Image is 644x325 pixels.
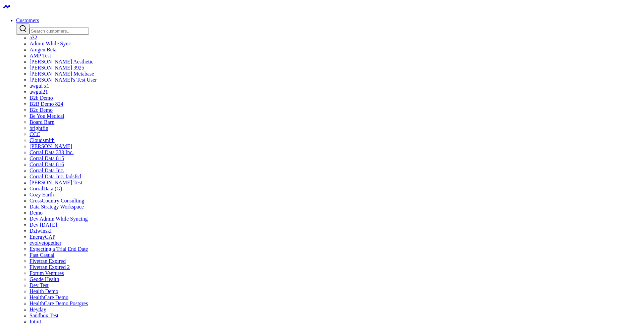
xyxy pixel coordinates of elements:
a: Be You Medical [30,113,64,119]
a: CrossCountry Consulting [30,198,84,203]
a: Fast Casual [30,252,54,258]
a: AMP Test [30,53,51,58]
a: CorralData (G) [30,186,62,191]
a: Dev [DATE] [30,222,57,228]
a: a32 [30,35,37,40]
a: Cloudsmith [30,137,55,143]
a: Expecting a Trial End Date [30,246,88,252]
a: Fivetran Expired [30,258,66,264]
a: [PERSON_NAME]'s Test User [30,77,97,83]
a: [PERSON_NAME] Test [30,180,82,185]
a: Corral Data 816 [30,161,64,167]
a: B2c Demo [30,107,53,113]
a: Board Barn [30,119,54,125]
a: B2b Demo [30,95,53,101]
a: Cozy Earth [30,192,54,197]
a: Corral Data 815 [30,155,64,161]
a: CCC [30,131,40,137]
a: [PERSON_NAME] 3925 [30,65,84,71]
a: awgul x1 [30,83,49,89]
a: Corral Data Inc. [30,168,64,173]
a: brightfin [30,125,48,131]
a: [PERSON_NAME] Aesthetic [30,59,94,64]
a: HealthCare Demo [30,294,68,300]
a: Data Strategy Workspace [30,204,84,210]
a: Demo [30,210,43,216]
a: Customers [16,17,39,23]
input: Search customers input [30,28,89,35]
a: HealthCare Demo Postgres [30,300,88,306]
a: Admin While Sync [30,41,71,46]
a: Intuit [30,319,41,324]
a: Dziwinski [30,228,52,234]
a: [PERSON_NAME] [30,143,72,149]
button: Search customers button [16,24,30,35]
a: [PERSON_NAME] Metabase [30,71,94,77]
a: B2B Demo 824 [30,101,63,107]
a: Corral Data Inc. fadsfsd [30,174,81,179]
a: Sandbox Test [30,313,58,318]
a: Forum Ventures [30,270,64,276]
a: Corral Data 333 Inc. [30,149,74,155]
a: Amgen Beta [30,47,56,52]
a: Dev Test [30,282,49,288]
a: evolvetogether [30,240,61,246]
a: Fivetran Expired 2 [30,264,70,270]
a: Heyday [30,307,46,312]
a: Geode Health [30,276,59,282]
a: Dev Admin While Syncing [30,216,88,222]
a: Health Demo [30,288,58,294]
a: awgul21 [30,89,48,95]
a: EnergyCAP [30,234,55,240]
